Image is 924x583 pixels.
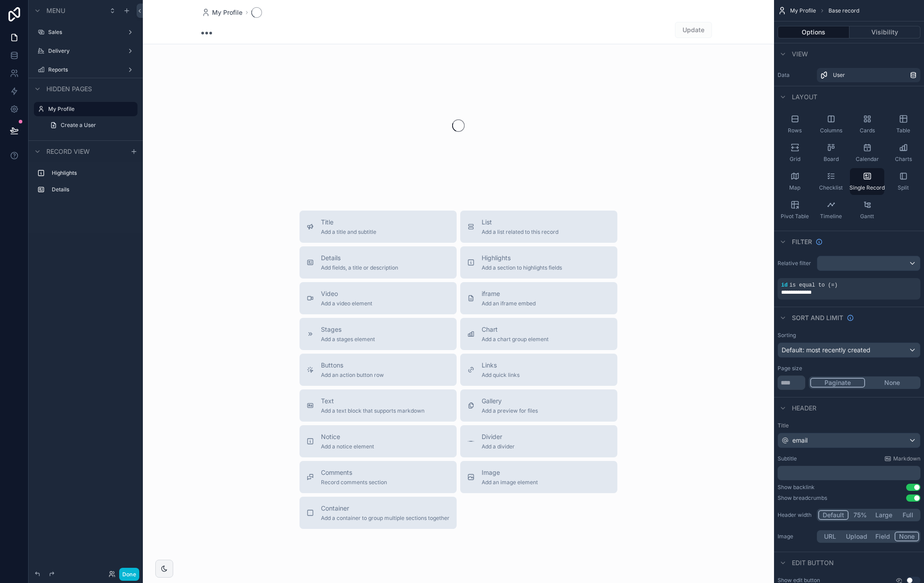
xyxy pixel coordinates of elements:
[792,436,807,445] span: email
[824,156,839,163] span: Board
[778,484,815,491] div: Show backlink
[895,532,919,541] button: None
[792,237,812,246] span: Filter
[850,139,884,166] button: Calendar
[886,139,920,166] button: Charts
[896,510,919,520] button: Full
[810,378,865,388] button: Paginate
[895,156,912,163] span: Charts
[778,139,812,166] button: Grid
[778,332,796,339] label: Sorting
[792,93,817,101] span: Layout
[201,8,242,17] a: My Profile
[850,168,884,195] button: Single Record
[849,26,921,38] button: Visibility
[778,494,827,502] div: Show breadcrumbs
[856,156,879,163] span: Calendar
[778,455,797,462] label: Subtitle
[48,29,123,36] label: Sales
[871,532,895,541] button: Field
[896,127,910,134] span: Table
[778,511,813,519] label: Header width
[842,532,871,541] button: Upload
[814,168,848,195] button: Checklist
[778,197,812,224] button: Pivot Table
[820,213,842,220] span: Timeline
[778,533,813,540] label: Image
[814,139,848,166] button: Board
[792,50,808,59] span: View
[789,282,837,288] span: is equal to (=)
[778,168,812,195] button: Map
[52,186,134,193] label: Details
[781,213,809,220] span: Pivot Table
[790,7,816,14] span: My Profile
[781,282,787,288] span: id
[792,558,834,567] span: Edit button
[819,184,843,191] span: Checklist
[46,6,65,15] span: Menu
[48,106,132,113] label: My Profile
[52,169,134,177] label: Highlights
[886,168,920,195] button: Split
[778,466,920,480] div: scrollable content
[818,510,849,520] button: Default
[893,455,920,462] span: Markdown
[778,26,849,38] button: Options
[860,127,875,134] span: Cards
[778,111,812,138] button: Rows
[48,47,123,55] label: Delivery
[789,184,800,191] span: Map
[48,66,123,73] label: Reports
[860,213,874,220] span: Gantt
[792,404,816,413] span: Header
[778,433,920,448] button: email
[790,156,800,163] span: Grid
[29,162,143,206] div: scrollable content
[778,365,802,372] label: Page size
[818,532,842,541] button: URL
[782,346,870,354] span: Default: most recently created
[886,111,920,138] button: Table
[820,127,842,134] span: Columns
[778,72,813,79] label: Data
[778,422,920,429] label: Title
[850,197,884,224] button: Gantt
[212,8,242,17] span: My Profile
[778,260,813,267] label: Relative filter
[778,342,920,358] button: Default: most recently created
[865,378,919,388] button: None
[817,68,920,82] a: User
[850,111,884,138] button: Cards
[788,127,802,134] span: Rows
[792,313,843,322] span: Sort And Limit
[814,111,848,138] button: Columns
[833,72,845,79] span: User
[849,510,871,520] button: 75%
[61,122,96,129] span: Create a User
[884,455,920,462] a: Markdown
[849,184,885,191] span: Single Record
[46,84,92,93] span: Hidden pages
[871,510,896,520] button: Large
[46,147,90,156] span: Record view
[119,568,139,581] button: Done
[814,197,848,224] button: Timeline
[898,184,909,191] span: Split
[45,118,137,132] a: Create a User
[828,7,859,14] span: Base record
